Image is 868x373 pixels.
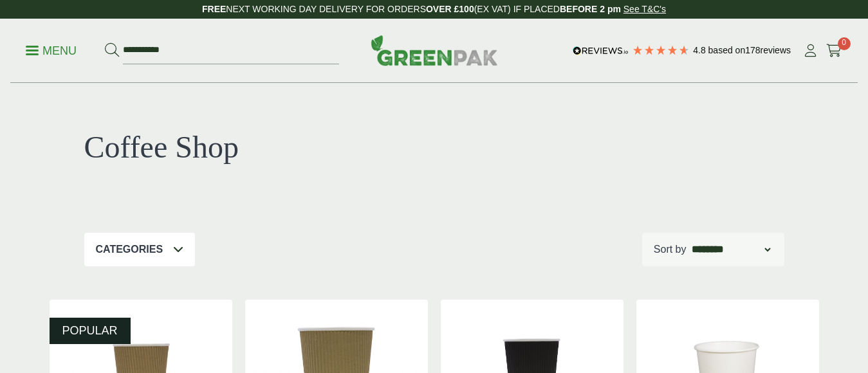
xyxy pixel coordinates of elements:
[745,45,760,55] span: 178
[26,43,77,59] p: Menu
[826,44,842,57] i: Cart
[426,4,474,14] strong: OVER £100
[26,43,77,56] a: Menu
[632,44,690,56] div: 4.78 Stars
[202,4,226,14] strong: FREE
[654,242,687,257] p: Sort by
[838,37,851,50] span: 0
[84,129,434,166] h1: Coffee Shop
[623,4,666,14] a: See T&C's
[802,44,818,57] i: My Account
[689,242,773,257] select: Shop order
[761,45,791,55] span: reviews
[573,46,629,55] img: REVIEWS.io
[826,41,842,60] a: 0
[62,324,118,337] span: POPULAR
[708,45,746,55] span: Based on
[371,35,498,66] img: GreenPak Supplies
[96,242,163,257] p: Categories
[693,45,708,55] span: 4.8
[560,4,621,14] strong: BEFORE 2 pm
